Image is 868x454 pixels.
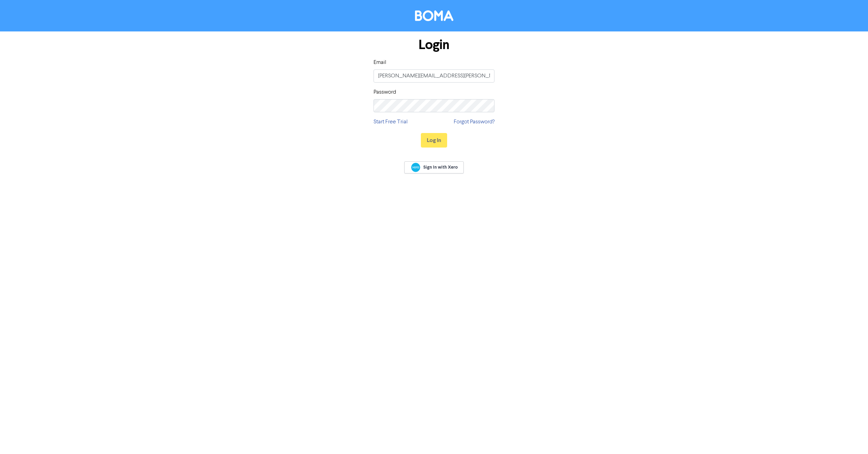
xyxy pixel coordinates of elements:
iframe: Chat Widget [833,421,868,454]
button: Log In [421,133,447,148]
label: Password [374,88,396,96]
a: Start Free Trial [374,118,408,126]
img: BOMA Logo [415,10,453,21]
a: Forgot Password? [454,118,494,126]
label: Email [374,58,386,67]
a: Sign In with Xero [404,161,464,173]
img: Xero logo [411,163,420,172]
h1: Login [374,37,494,53]
span: Sign In with Xero [423,164,458,170]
